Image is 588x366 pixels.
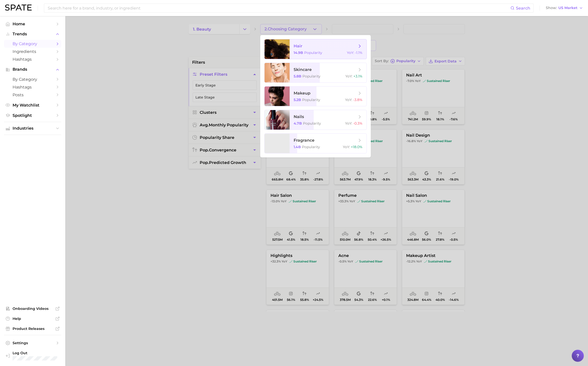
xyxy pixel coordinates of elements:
a: Ingredients [4,48,61,55]
ul: 2.Choosing Category [260,35,371,157]
span: 4.7b [294,121,302,126]
span: YoY : [347,50,354,55]
span: nails [294,114,304,119]
span: 5.8b [294,74,301,78]
a: Onboarding Videos [4,305,61,312]
span: 1.4b [294,145,301,149]
a: Help [4,315,61,322]
span: Popularity [302,145,320,149]
span: -1.1% [355,50,362,55]
span: -3.8% [353,98,362,102]
span: YoY : [345,121,352,126]
span: 5.2b [294,98,301,102]
button: ShowUS Market [545,5,584,11]
span: Hashtags [13,85,53,89]
span: YoY : [345,98,352,102]
span: Ingredients [13,49,53,54]
span: Popularity [302,98,320,102]
a: by Category [4,75,61,83]
span: Trends [13,32,53,36]
span: 14.9b [294,50,303,55]
a: Spotlight [4,112,61,119]
span: Posts [13,93,53,97]
a: by Category [4,40,61,48]
a: Home [4,20,61,28]
span: Popularity [304,50,322,55]
a: Hashtags [4,55,61,63]
span: makeup [294,91,310,96]
span: +18.0% [351,145,362,149]
img: SPATE [5,5,32,11]
a: Hashtags [4,83,61,91]
span: Show [546,7,557,9]
span: Product Releases [13,326,53,331]
a: Product Releases [4,325,61,332]
span: Brands [13,67,53,72]
button: Industries [4,125,61,132]
span: +3.1% [353,74,362,78]
span: Onboarding Videos [13,306,53,311]
span: YoY : [345,74,352,78]
span: Help [13,316,53,321]
a: Settings [4,339,61,347]
span: hair [294,44,302,48]
button: Trends [4,30,61,38]
span: Hashtags [13,57,53,62]
input: Search here for a brand, industry, or ingredient [47,4,510,12]
span: Spotlight [13,113,53,118]
span: by Category [13,77,53,82]
span: Popularity [303,121,321,126]
span: Log Out [13,351,57,355]
span: Popularity [302,74,320,78]
span: Search [516,6,530,11]
span: Settings [13,341,53,345]
span: by Category [13,41,53,46]
a: Posts [4,91,61,99]
span: fragrance [294,138,314,143]
span: skincare [294,67,312,72]
span: Industries [13,126,53,131]
span: US Market [558,7,577,9]
span: -0.3% [353,121,362,126]
span: Home [13,22,53,26]
span: My Watchlist [13,103,53,108]
a: My Watchlist [4,101,61,109]
span: YoY : [343,145,350,149]
button: Brands [4,66,61,73]
a: Log out. Currently logged in with e-mail lerae.matz@unilever.com. [4,349,61,362]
